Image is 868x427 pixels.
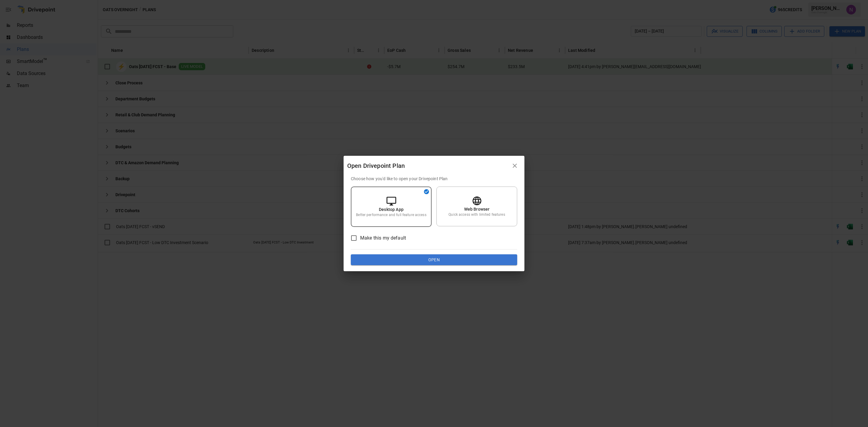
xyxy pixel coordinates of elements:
p: Better performance and full feature access [356,212,426,218]
span: Make this my default [360,234,406,242]
p: Quick access with limited features [448,212,505,217]
p: Desktop App [379,206,404,212]
p: Choose how you'd like to open your Drivepoint Plan [351,176,517,182]
div: Open Drivepoint Plan [347,161,509,171]
button: Open [351,254,517,265]
p: Web Browser [464,206,490,212]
